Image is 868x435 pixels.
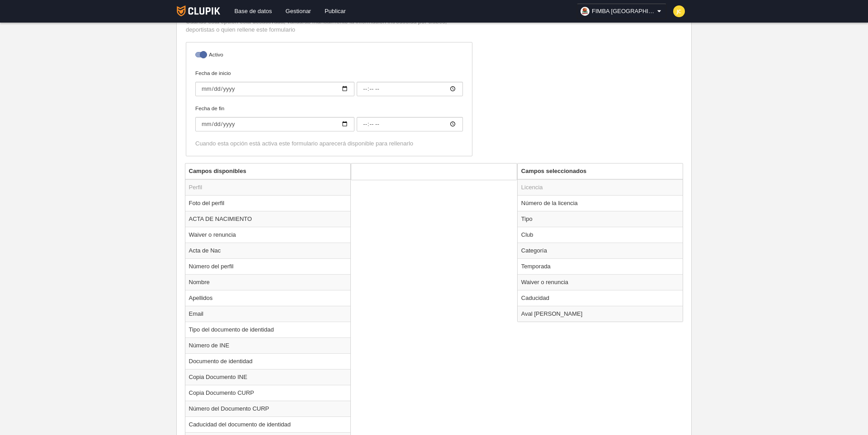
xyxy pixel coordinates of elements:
[518,274,683,290] td: Waiver o renuncia
[185,337,351,353] td: Número de INE
[185,401,351,416] td: Número del Documento CURP
[577,4,666,19] a: FIMBA [GEOGRAPHIC_DATA]
[185,416,351,432] td: Caducidad del documento de identidad
[185,306,351,322] td: Email
[185,227,351,243] td: Waiver o renuncia
[518,290,683,306] td: Caducidad
[673,5,685,17] img: c2l6ZT0zMHgzMCZmcz05JnRleHQ9SkMmYmc9ZmRkODM1.png
[185,179,351,196] td: Perfil
[518,243,683,258] td: Categoría
[185,195,351,211] td: Foto del perfil
[580,7,590,16] img: OaEej4y1NQ6z.30x30.jpg
[518,227,683,243] td: Club
[177,5,221,16] img: Clupik
[185,258,351,274] td: Número del perfil
[518,179,683,196] td: Licencia
[185,369,351,385] td: Copia Documento INE
[195,140,463,148] div: Cuando esta opción está activa este formulario aparecerá disponible para rellenarlo
[185,322,351,337] td: Tipo del documento de identidad
[518,211,683,227] td: Tipo
[195,104,463,131] label: Fecha de fin
[195,117,354,131] input: Fecha de fin
[185,243,351,258] td: Acta de Nac
[185,274,351,290] td: Nombre
[195,51,463,61] label: Activo
[186,18,472,34] p: Cuando esta opción está desactivada, validarás manualmente la información introducida por clubes,...
[518,164,683,179] th: Campos seleccionados
[185,164,351,179] th: Campos disponibles
[185,385,351,401] td: Copia Documento CURP
[357,82,463,96] input: Fecha de inicio
[195,82,354,96] input: Fecha de inicio
[195,69,463,96] label: Fecha de inicio
[185,211,351,227] td: ACTA DE NACIMIENTO
[592,7,655,16] span: FIMBA [GEOGRAPHIC_DATA]
[185,353,351,369] td: Documento de identidad
[518,258,683,274] td: Temporada
[518,306,683,322] td: Aval [PERSON_NAME]
[518,195,683,211] td: Número de la licencia
[185,290,351,306] td: Apellidos
[357,117,463,131] input: Fecha de fin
